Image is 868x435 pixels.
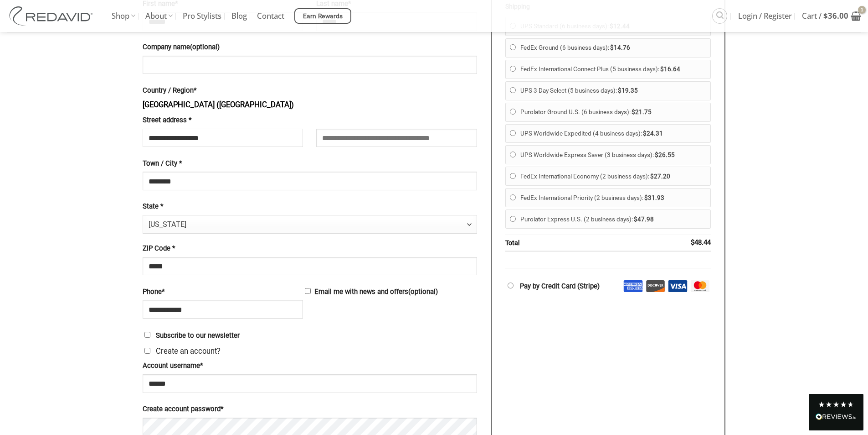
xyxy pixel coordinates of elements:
[632,109,635,115] span: $
[143,287,477,298] label: Email me with news and offers
[520,105,707,119] label: Purolator Ground U.S. (6 business days):
[634,216,654,223] bdi: 47.98
[650,173,654,180] span: $
[618,87,638,94] bdi: 19.35
[143,404,477,415] label: Create account password
[143,361,477,372] label: Account username
[618,87,621,94] span: $
[190,43,220,51] span: (optional)
[156,331,240,340] span: Subscribe to our newsletter
[143,42,477,53] label: Company name
[520,212,707,226] label: Purolator Express U.S. (2 business days):
[305,288,311,294] input: Email me with news and offers(optional)
[646,280,665,292] img: Discover
[7,6,98,26] img: REDAVID Salon Products | United States
[520,84,707,98] label: UPS 3 Day Select (5 business days):
[816,414,857,420] img: REVIEWS.io
[610,44,614,51] span: $
[644,194,664,201] bdi: 31.93
[520,62,707,76] label: FedEx International Connect Plus (5 business days):
[643,130,663,137] bdi: 24.31
[294,8,351,24] a: Earn Rewards
[143,243,477,254] label: ZIP Code
[520,169,707,183] label: FedEx International Economy (2 business days):
[634,216,637,223] span: $
[156,347,221,356] span: Create an account?
[644,194,648,201] span: $
[691,238,694,246] span: $
[520,148,707,162] label: UPS Worldwide Express Saver (3 business days):
[738,5,792,27] span: Login / Register
[809,394,863,430] div: Read All Reviews
[520,126,707,141] label: UPS Worldwide Expedited (4 business days):
[660,66,680,73] bdi: 16.64
[816,412,857,424] div: Read All Reviews
[143,201,477,212] label: State
[143,215,477,233] span: State
[690,280,710,292] img: Mastercard
[143,85,477,96] label: Country / Region
[408,288,438,296] span: (optional)
[668,280,688,292] img: Visa
[520,191,707,205] label: FedEx International Priority (2 business days):
[691,238,711,246] bdi: 48.44
[143,158,477,169] label: Town / City
[660,66,664,73] span: $
[610,44,630,51] bdi: 14.76
[144,348,150,354] input: Create an account?
[520,282,600,290] label: Pay by Credit Card (Stripe)
[655,152,658,158] span: $
[623,280,643,292] img: Amex
[643,130,647,137] span: $
[143,100,294,109] strong: [GEOGRAPHIC_DATA] ([GEOGRAPHIC_DATA])
[149,215,466,234] span: North Dakota
[823,10,828,21] span: $
[632,109,652,115] bdi: 21.75
[143,115,303,126] label: Street address
[505,235,653,252] th: Total
[144,332,150,338] input: Subscribe to our newsletter
[520,41,707,55] label: FedEx Ground (6 business days):
[143,287,303,298] label: Phone
[818,401,854,408] div: 4.8 Stars
[303,11,343,21] span: Earn Rewards
[802,5,848,27] span: Cart /
[823,10,848,21] bdi: 36.00
[655,152,675,158] bdi: 26.55
[712,8,727,23] a: Search
[650,173,670,180] bdi: 27.20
